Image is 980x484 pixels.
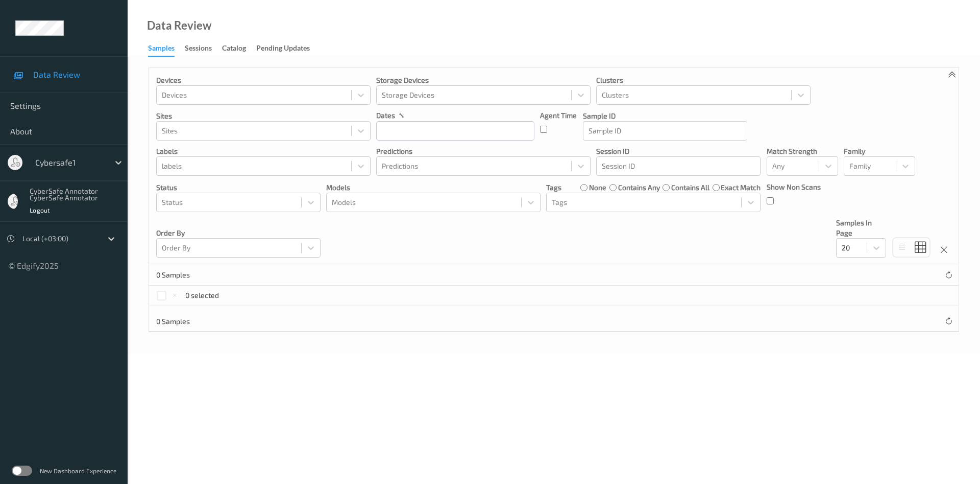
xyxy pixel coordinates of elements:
p: dates [376,110,395,121]
a: Catalog [222,41,256,56]
p: Order By [156,228,321,238]
p: Family [844,146,915,156]
p: Match Strength [767,146,838,156]
a: Pending Updates [256,41,320,56]
p: 0 selected [185,290,219,301]
label: exact match [721,182,761,193]
label: contains all [671,182,709,193]
a: Samples [148,41,185,57]
p: Session ID [596,146,761,156]
p: Sites [156,111,371,121]
p: 0 Samples [156,316,233,327]
a: Sessions [185,41,222,56]
div: Data Review [147,20,211,31]
label: none [589,182,606,193]
p: Samples In Page [836,218,886,238]
p: Status [156,182,321,193]
p: 0 Samples [156,270,233,280]
p: labels [156,146,371,156]
p: Devices [156,75,371,85]
p: Tags [546,182,561,193]
p: Show Non Scans [767,182,821,192]
p: Models [326,182,541,193]
div: Samples [148,43,175,57]
p: Predictions [376,146,591,156]
div: Sessions [185,43,212,56]
p: Agent Time [540,110,577,121]
p: Sample ID [583,111,747,121]
div: Catalog [222,43,246,56]
p: Storage Devices [376,75,591,85]
p: Clusters [596,75,811,85]
div: Pending Updates [256,43,310,56]
label: contains any [618,182,660,193]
